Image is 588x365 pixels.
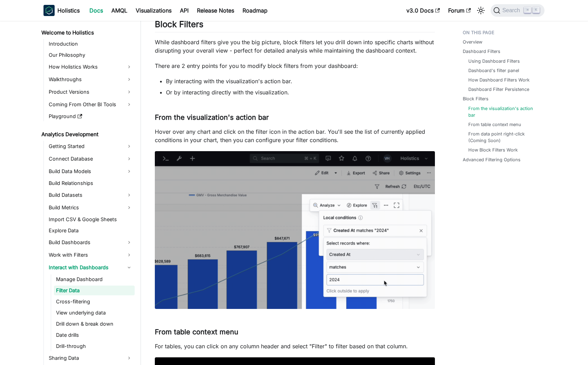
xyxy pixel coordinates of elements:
[468,121,521,128] a: From table context menu
[444,5,475,16] a: Forum
[155,62,435,70] p: There are 2 entry points for you to modify block filters from your dashboard:
[468,86,529,93] a: Dashboard Filter Persistence
[47,141,135,152] a: Getting Started
[238,5,272,16] a: Roadmap
[155,19,435,32] h2: Block Filters
[47,153,135,164] a: Connect Database
[47,249,135,261] a: Work with Filters
[54,330,135,340] a: Date drills
[85,5,107,16] a: Docs
[43,5,55,16] img: Holistics
[463,156,521,163] a: Advanced Filtering Options
[491,4,545,17] button: Search (Command+K)
[524,7,531,13] kbd: ⌘
[402,5,444,16] a: v3.0 Docs
[54,319,135,329] a: Drill down & break down
[47,86,135,98] a: Product Versions
[468,58,520,64] a: Using Dashboard Filters
[475,5,486,16] button: Switch between dark and light mode (currently light mode)
[155,113,435,122] h3: From the visualization's action bar
[155,342,435,350] p: For tables, you can click on any column header and select "Filter" to filter based on that column.
[155,127,435,144] p: Hover over any chart and click on the filter icon in the action bar. You'll see the list of curre...
[39,28,135,38] a: Welcome to Holistics
[166,77,435,85] li: By interacting with the visualization's action bar.
[155,328,435,336] h3: From table context menu
[47,61,135,72] a: How Holistics Works
[155,38,435,55] p: While dashboard filters give you the big picture, block filters let you drill down into specific ...
[47,189,135,201] a: Build Datasets
[47,74,135,85] a: Walkthroughs
[166,88,435,96] li: Or by interacting directly with the visualization.
[47,262,135,273] a: Interact with Dashboards
[47,202,135,213] a: Build Metrics
[54,341,135,351] a: Drill-through
[47,237,135,248] a: Build Dashboards
[533,7,540,13] kbd: K
[54,286,135,295] a: Filter Data
[176,5,193,16] a: API
[57,6,80,15] b: Holistics
[47,352,135,364] a: Sharing Data
[54,308,135,318] a: View underlying data
[468,131,538,144] a: From data point right-click (Coming Soon)
[107,5,132,16] a: AMQL
[463,95,488,102] a: Block Filters
[47,178,135,188] a: Build Relationships
[47,111,135,121] a: Playground
[47,99,135,110] a: Coming From Other BI Tools
[39,130,135,139] a: Analytics Development
[47,226,135,235] a: Explore Data
[500,7,524,14] span: Search
[468,147,518,153] a: How Block Filters Work
[54,297,135,306] a: Cross-filtering
[468,67,519,74] a: Dashboard's filter panel
[468,77,530,83] a: How Dashboard Filters Work
[47,39,135,49] a: Introduction
[43,5,80,16] a: HolisticsHolistics
[47,50,135,60] a: Our Philosophy
[155,151,435,309] img: Adjust block filter from the chart action bar
[37,21,141,365] nav: Docs sidebar
[132,5,176,16] a: Visualizations
[54,274,135,284] a: Manage Dashboard
[47,166,135,177] a: Build Data Models
[463,39,482,45] a: Overview
[463,48,500,55] a: Dashboard Filters
[468,105,538,118] a: From the visualization's action bar
[47,215,135,224] a: Import CSV & Google Sheets
[193,5,238,16] a: Release Notes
